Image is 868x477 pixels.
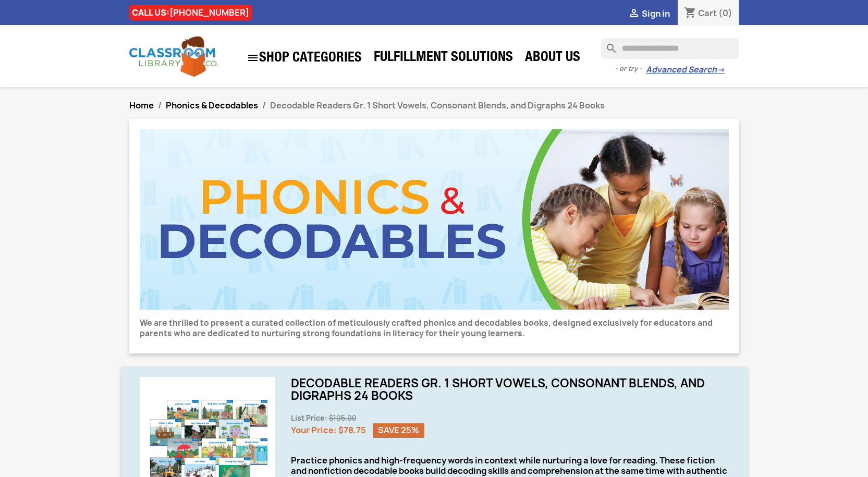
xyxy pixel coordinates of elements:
a: About Us [520,48,585,69]
span: - or try - [615,64,646,74]
a: Advanced Search→ [646,65,725,75]
span: Sign in [642,8,670,19]
input: Search [601,38,739,59]
img: Classroom Library Company [129,36,218,77]
div: CALL US: [129,5,252,20]
i: shopping_cart [684,7,696,20]
h1: Decodable Readers Gr. 1 Short Vowels, Consonant Blends, and Digraphs 24 Books [291,377,729,402]
span: Decodable Readers Gr. 1 Short Vowels, Consonant Blends, and Digraphs 24 Books [270,100,605,111]
a: [PHONE_NUMBER] [169,7,249,18]
a: Home [129,100,154,111]
span: → [717,65,725,75]
span: Cart [698,7,717,19]
p: We are thrilled to present a curated collection of meticulously crafted phonics and decodables bo... [140,318,729,339]
a:  Sign in [628,8,670,19]
i: search [601,38,614,51]
span: $105.00 [329,413,357,423]
img: CLC_Phonics_And_Decodables.jpg [140,129,729,310]
span: $78.75 [338,424,366,436]
span: (0) [718,7,732,19]
span: Save 25% [373,423,424,438]
a: SHOP CATEGORIES [241,46,367,69]
span: List Price: [291,413,327,423]
i:  [247,52,259,64]
span: Your Price: [291,424,337,436]
a: Fulfillment Solutions [369,48,518,69]
a: Phonics & Decodables [166,100,258,111]
i:  [628,8,640,20]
